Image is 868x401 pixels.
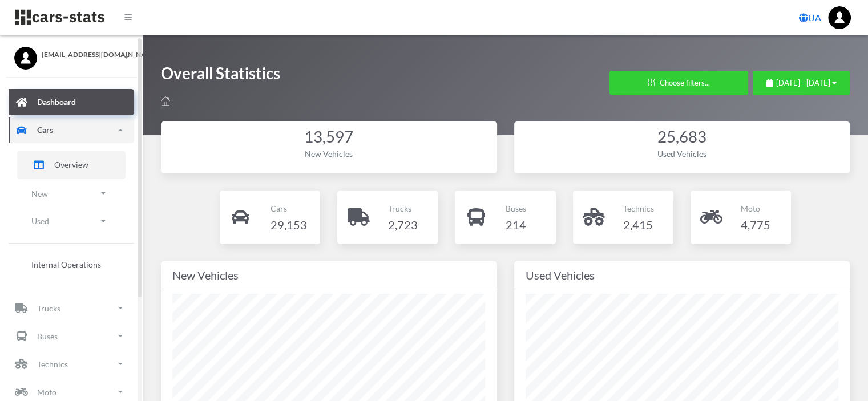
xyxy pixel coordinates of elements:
img: ... [828,6,851,29]
h4: 4,775 [741,216,770,234]
a: [EMAIL_ADDRESS][DOMAIN_NAME] [14,47,128,60]
div: Used Vehicles [526,148,839,160]
p: Moto [741,201,770,216]
a: Overview [17,151,126,179]
div: 25,683 [526,126,839,148]
p: Buses [37,329,58,343]
h4: 214 [506,216,526,234]
a: Used [17,208,126,234]
a: Cars [9,117,134,143]
p: Used [31,214,49,228]
p: Cars [37,123,53,137]
p: Buses [506,201,526,216]
p: Cars [270,201,306,216]
p: Technics [37,357,68,371]
a: Trucks [9,295,134,321]
a: New [17,181,126,206]
h1: Overall Statistics [161,63,280,90]
a: Internal Operations [17,253,126,276]
p: New [31,187,48,201]
h4: 2,723 [388,216,418,234]
div: New Vehicles [172,266,486,284]
p: Dashboard [37,95,76,109]
span: Internal Operations [31,258,101,270]
a: Dashboard [9,89,134,115]
h4: 29,153 [270,216,306,234]
button: [DATE] - [DATE] [753,71,850,95]
h4: 2,415 [623,216,654,234]
a: UA [794,6,826,29]
p: Trucks [37,301,60,315]
div: 13,597 [172,126,486,148]
p: Moto [37,385,56,399]
button: Choose filters... [609,71,748,95]
img: navbar brand [14,9,106,26]
a: Buses [9,323,134,349]
p: Technics [623,201,654,216]
div: Used Vehicles [526,266,839,284]
p: Trucks [388,201,418,216]
span: Overview [54,159,88,171]
a: Technics [9,351,134,377]
span: [DATE] - [DATE] [776,78,830,87]
div: New Vehicles [172,148,486,160]
span: [EMAIL_ADDRESS][DOMAIN_NAME] [42,50,128,60]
